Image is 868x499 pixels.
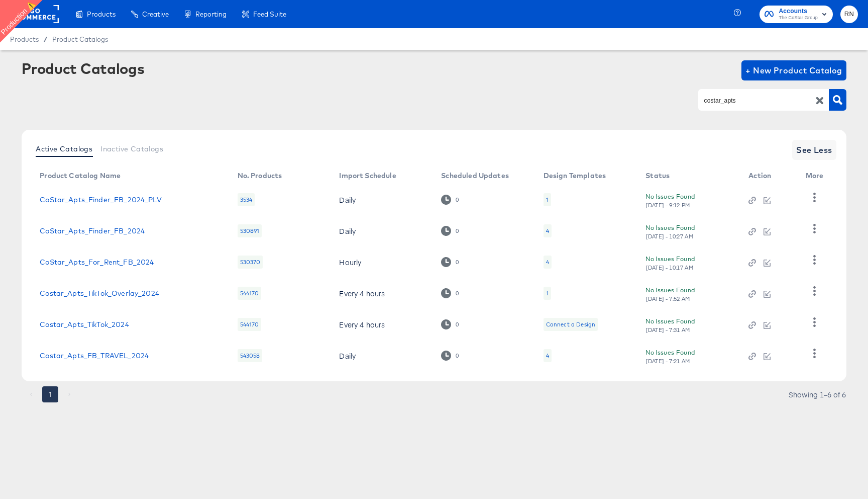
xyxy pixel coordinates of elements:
[331,246,433,278] td: Hourly
[544,172,606,180] div: Design Templates
[455,290,459,297] div: 0
[441,226,459,235] div: 0
[637,168,740,184] th: Status
[87,10,116,18] span: Products
[238,349,263,362] div: 543058
[441,257,459,267] div: 0
[544,287,551,300] div: 1
[195,10,227,18] span: Reporting
[331,278,433,309] td: Every 4 hours
[441,351,459,360] div: 0
[544,349,552,362] div: 4
[331,184,433,215] td: Daily
[796,143,832,157] span: See Less
[546,196,549,204] div: 1
[39,35,52,43] span: /
[702,95,809,106] input: Search Product Catalogs
[546,320,595,328] div: Connect a Design
[441,319,459,329] div: 0
[792,140,836,160] button: See Less
[40,320,129,328] a: Costar_Apts_TikTok_2024
[740,168,797,184] th: Action
[40,196,162,204] a: CoStar_Apts_Finder_FB_2024_PLV
[844,9,854,20] span: RN
[238,224,262,237] div: 530891
[779,6,818,17] span: Accounts
[339,172,396,180] div: Import Schedule
[779,14,818,22] span: The CoStar Group
[42,386,58,402] button: page 1
[253,10,286,18] span: Feed Suite
[238,256,263,269] div: 530370
[441,195,459,204] div: 0
[36,145,92,153] span: Active Catalogs
[546,352,549,360] div: 4
[40,352,149,360] a: Costar_Apts_FB_TRAVEL_2024
[788,391,846,398] div: Showing 1–6 of 6
[40,172,121,180] div: Product Catalog Name
[544,193,551,206] div: 1
[455,227,459,234] div: 0
[238,193,255,206] div: 3534
[544,318,598,331] div: Connect a Design
[40,227,145,235] a: CoStar_Apts_Finder_FB_2024
[331,215,433,246] td: Daily
[840,6,858,23] button: RN
[441,172,509,180] div: Scheduled Updates
[142,10,169,18] span: Creative
[455,196,459,203] div: 0
[10,35,39,43] span: Products
[745,63,842,77] span: + New Product Catalog
[455,352,459,359] div: 0
[546,227,549,235] div: 4
[544,224,552,237] div: 4
[455,259,459,266] div: 0
[22,60,144,76] div: Product Catalogs
[52,35,108,43] a: Product Catalogs
[40,289,159,297] a: Costar_Apts_TikTok_Overlay_2024
[741,60,846,80] button: + New Product Catalog
[546,258,549,266] div: 4
[798,168,836,184] th: More
[238,318,262,331] div: 544170
[22,386,79,402] nav: pagination navigation
[455,321,459,328] div: 0
[238,287,262,300] div: 544170
[331,309,433,340] td: Every 4 hours
[759,6,833,23] button: AccountsThe CoStar Group
[331,340,433,371] td: Daily
[100,145,163,153] span: Inactive Catalogs
[544,256,552,269] div: 4
[238,172,282,180] div: No. Products
[40,258,154,266] a: CoStar_Apts_For_Rent_FB_2024
[546,289,549,297] div: 1
[441,288,459,298] div: 0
